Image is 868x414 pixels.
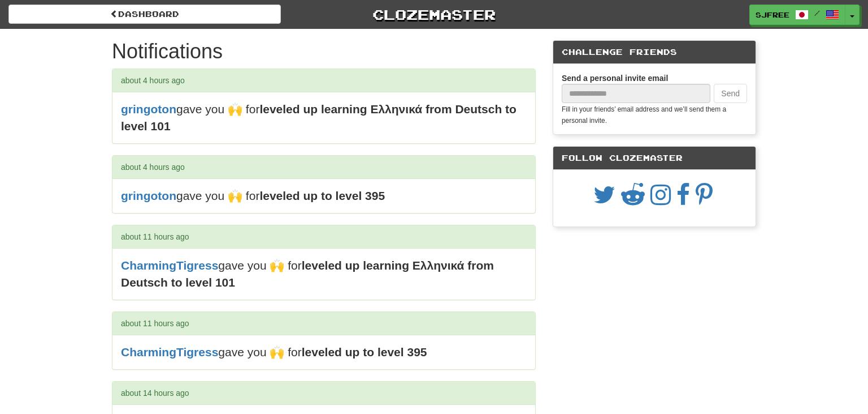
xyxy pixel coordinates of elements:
div: about 14 hours ago [112,382,535,405]
div: about 4 hours ago [112,69,535,92]
a: gringoton [121,189,176,202]
strong: leveled up to level 395 [259,189,385,202]
strong: leveled up learning Ελληνικά from Deutsch to level 101 [121,103,517,133]
strong: leveled up to level 395 [302,345,427,358]
strong: Send a personal invite email [562,74,668,83]
div: Challenge Friends [553,41,756,64]
div: about 4 hours ago [112,156,535,179]
a: sjfree / [749,5,845,25]
a: Clozemaster [298,5,570,24]
a: CharmingTigress [121,345,218,358]
div: about 11 hours ago [112,225,535,249]
span: / [814,9,820,17]
div: gave you 🙌 for [112,92,535,143]
a: Dashboard [8,5,281,24]
small: Fill in your friends’ email address and we’ll send them a personal invite. [562,105,726,125]
button: Send [714,84,747,103]
div: about 11 hours ago [112,312,535,335]
div: gave you 🙌 for [112,335,535,369]
div: gave you 🙌 for [112,179,535,213]
h1: Notifications [112,40,536,63]
span: sjfree [756,10,789,20]
div: gave you 🙌 for [112,249,535,300]
a: gringoton [121,103,176,116]
a: CharmingTigress [121,259,218,272]
div: Follow Clozemaster [553,147,756,170]
strong: leveled up learning Ελληνικά from Deutsch to level 101 [121,259,494,289]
